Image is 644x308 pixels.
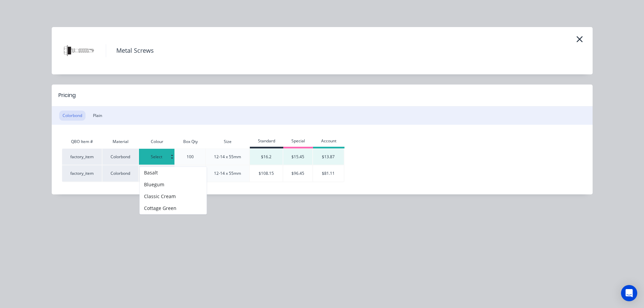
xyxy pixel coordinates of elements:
div: Box Qty [175,139,206,145]
div: Colorbond [102,170,138,176]
div: factory_item [62,154,102,160]
div: Colour [139,139,175,145]
h4: Metal Screws [106,44,154,57]
div: $81.11 [313,170,344,176]
div: Account [313,138,344,144]
div: factory_item [62,170,102,176]
div: 12-14 x 55mm [206,154,249,160]
div: Bluegum [140,179,207,190]
div: 12-14 x 55mm [206,170,249,176]
div: $96.45 [283,170,312,176]
div: $13.87 [313,154,344,160]
div: Material [102,139,139,145]
div: Open Intercom Messenger [621,285,637,301]
div: Basalt [140,167,207,179]
div: Special [283,138,313,144]
div: QBO Item # [62,139,102,145]
div: $16.2 [250,154,283,160]
div: Classic Cream [140,190,207,202]
input: Select [139,165,174,182]
button: Plain [90,111,105,121]
div: Pricing [58,91,76,99]
img: Metal Screws [62,34,96,68]
div: $108.15 [250,170,283,176]
div: $15.45 [283,154,312,160]
input: Select [139,149,174,165]
div: 100 [175,154,205,160]
div: Cottage Green [140,202,207,214]
div: Size [206,139,250,145]
div: Colorbond [102,154,138,160]
div: Standard [250,138,283,144]
button: Colorbond [59,111,86,121]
